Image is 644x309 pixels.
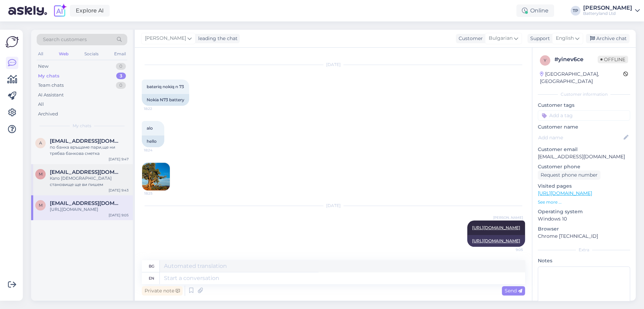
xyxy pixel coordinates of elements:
[538,170,600,180] div: Request phone number
[149,272,154,284] div: en
[147,84,184,89] span: bateriq nokiq n 73
[144,148,170,153] span: 18:24
[113,49,127,58] div: Email
[538,110,630,121] input: Add a tag
[116,73,126,79] div: 3
[53,3,67,18] img: explore-ai
[142,62,525,68] div: [DATE]
[538,146,630,153] p: Customer email
[583,5,640,16] a: [PERSON_NAME]Batteryland Ltd
[50,175,129,188] div: Като [DEMOGRAPHIC_DATA] становище ще ви пишем
[6,35,19,48] img: Askly Logo
[50,144,129,157] div: по банка връщаме пари,ще ни трябва банкова сметка
[583,11,632,16] div: Batteryland Ltd
[497,247,523,252] span: 9:05
[73,123,91,129] span: My chats
[538,215,630,223] p: Windows 10
[571,6,580,16] div: TP
[38,111,58,118] div: Archived
[538,91,630,97] div: Customer information
[109,188,129,193] div: [DATE] 9:43
[37,49,45,58] div: All
[144,191,170,196] span: 18:25
[472,225,520,230] a: [URL][DOMAIN_NAME]
[116,63,126,70] div: 0
[583,5,632,11] div: [PERSON_NAME]
[489,35,513,42] span: Bulgarian
[39,140,42,146] span: a
[38,101,44,108] div: All
[505,288,522,294] span: Send
[544,58,546,63] span: y
[39,203,43,208] span: m
[142,135,164,147] div: hello
[538,208,630,215] p: Operating system
[149,260,154,272] div: bg
[142,163,170,190] img: Attachment
[147,125,153,131] span: alo
[538,123,630,131] p: Customer name
[538,153,630,160] p: [EMAIL_ADDRESS][DOMAIN_NAME]
[456,35,483,42] div: Customer
[142,94,189,106] div: Nokia N73 battery
[556,35,574,42] span: English
[39,171,43,177] span: m
[554,55,598,64] div: # yinev6ce
[116,82,126,89] div: 0
[538,163,630,170] p: Customer phone
[109,157,129,162] div: [DATE] 9:47
[50,200,122,206] span: mitev5390@gmail.com
[38,82,64,89] div: Team chats
[195,35,238,42] div: leading the chat
[50,169,122,175] span: mehlemov@stantek.com
[538,102,630,109] p: Customer tags
[83,49,100,58] div: Socials
[538,182,630,190] p: Visited pages
[538,233,630,240] p: Chrome [TECHNICAL_ID]
[50,206,129,213] div: [URL][DOMAIN_NAME]
[538,247,630,253] div: Extra
[538,199,630,205] p: See more ...
[50,138,122,144] span: aleks4224@abv.bg
[538,257,630,264] p: Notes
[538,190,592,196] a: [URL][DOMAIN_NAME]
[538,225,630,233] p: Browser
[70,5,110,17] a: Explore AI
[472,238,520,243] a: [URL][DOMAIN_NAME]
[527,35,550,42] div: Support
[586,34,629,43] div: Archive chat
[38,63,48,70] div: New
[598,56,628,63] span: Offline
[493,215,523,220] span: [PERSON_NAME]
[516,4,554,17] div: Online
[142,286,183,296] div: Private note
[38,92,64,99] div: AI Assistant
[144,106,170,111] span: 18:22
[38,73,59,79] div: My chats
[142,203,525,209] div: [DATE]
[43,36,87,43] span: Search customers
[145,35,186,42] span: [PERSON_NAME]
[538,134,622,141] input: Add name
[109,213,129,218] div: [DATE] 9:05
[540,71,623,85] div: [GEOGRAPHIC_DATA], [GEOGRAPHIC_DATA]
[57,49,70,58] div: Web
